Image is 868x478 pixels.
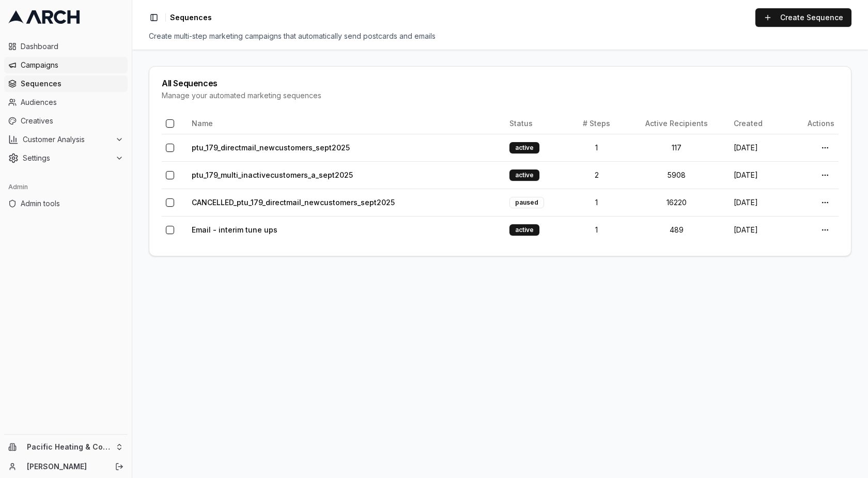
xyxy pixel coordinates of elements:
[509,197,544,208] div: paused
[21,60,123,70] span: Campaigns
[4,195,128,212] a: Admin tools
[162,90,839,101] div: Manage your automated marketing sequences
[509,224,539,236] div: active
[188,113,505,134] th: Name
[570,189,624,216] td: 1
[192,225,277,234] a: Email - interim tune ups
[570,134,624,161] td: 1
[4,179,128,195] div: Admin
[730,113,785,134] th: Created
[192,143,350,152] a: ptu_179_directmail_newcustomers_sept2025
[623,161,730,189] td: 5908
[4,131,128,148] button: Customer Analysis
[4,150,128,166] button: Settings
[730,189,785,216] td: [DATE]
[4,113,128,129] a: Creatives
[730,216,785,243] td: [DATE]
[192,198,395,207] a: CANCELLED_ptu_179_directmail_newcustomers_sept2025
[786,113,839,134] th: Actions
[4,57,128,73] a: Campaigns
[570,161,624,189] td: 2
[623,189,730,216] td: 16220
[509,142,539,153] div: active
[4,94,128,111] a: Audiences
[21,97,123,107] span: Audiences
[23,134,111,145] span: Customer Analysis
[4,439,128,455] button: Pacific Heating & Cooling
[730,161,785,189] td: [DATE]
[623,134,730,161] td: 117
[149,31,851,41] div: Create multi-step marketing campaigns that automatically send postcards and emails
[570,216,624,243] td: 1
[27,442,111,452] span: Pacific Heating & Cooling
[730,134,785,161] td: [DATE]
[112,459,127,474] button: Log out
[23,153,111,163] span: Settings
[755,8,851,27] a: Create Sequence
[623,113,730,134] th: Active Recipients
[570,113,624,134] th: # Steps
[170,12,212,23] nav: breadcrumb
[21,79,123,89] span: Sequences
[27,461,104,472] a: [PERSON_NAME]
[192,171,353,179] a: ptu_179_multi_inactivecustomers_a_sept2025
[4,38,128,55] a: Dashboard
[21,198,123,209] span: Admin tools
[4,75,128,92] a: Sequences
[21,116,123,126] span: Creatives
[623,216,730,243] td: 489
[162,79,839,87] div: All Sequences
[505,113,570,134] th: Status
[170,12,212,23] span: Sequences
[509,169,539,181] div: active
[21,41,123,52] span: Dashboard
